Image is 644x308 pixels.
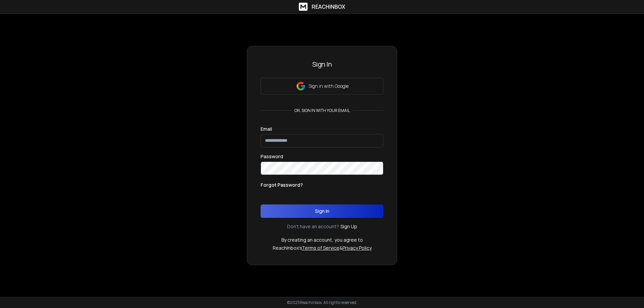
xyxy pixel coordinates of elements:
[340,223,357,230] a: Sign Up
[312,3,345,11] h1: ReachInbox
[302,245,339,251] a: Terms of Service
[261,154,283,159] label: Password
[261,182,303,188] p: Forgot Password?
[273,245,372,251] p: ReachInbox's &
[261,127,272,131] label: Email
[261,60,383,69] h3: Sign In
[261,204,383,218] button: Sign In
[261,78,383,95] button: Sign in with Google
[287,223,339,230] p: Don't have an account?
[342,245,372,251] a: Privacy Policy
[299,3,345,11] a: ReachInbox
[292,108,353,113] p: or, sign in with your email
[287,300,357,305] p: © 2025 Reachinbox. All rights reserved.
[309,83,348,89] p: Sign in with Google
[281,237,363,243] p: By creating an account, you agree to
